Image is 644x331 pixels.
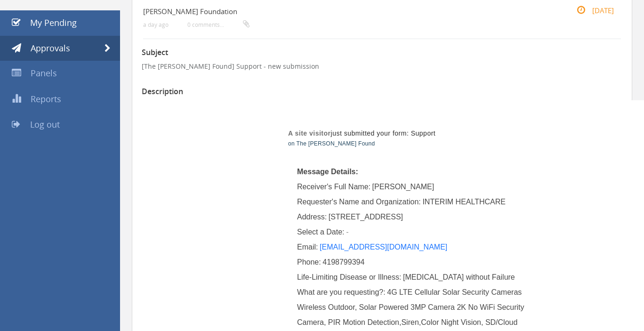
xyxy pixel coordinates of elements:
a: [EMAIL_ADDRESS][DOMAIN_NAME] [320,243,447,251]
span: 4198799394 [322,258,364,266]
h3: Description [142,88,622,96]
h4: [PERSON_NAME] Foundation [143,8,541,16]
small: 0 comments... [187,21,250,28]
span: Reports [31,93,61,105]
span: [STREET_ADDRESS] [329,213,403,221]
span: on [288,140,295,147]
span: Requester's Name and Organization: [297,198,421,206]
small: [DATE] [567,5,614,16]
span: [MEDICAL_DATA] without Failure [403,273,515,281]
span: just submitted your form: Support [288,129,435,137]
span: Receiver's Full Name: [297,183,370,191]
span: Select a Date: [297,228,345,236]
span: [PERSON_NAME] [372,183,435,191]
a: The [PERSON_NAME] Found [297,140,375,147]
strong: A site visitor [288,129,331,137]
span: - [346,228,348,236]
span: Log out [30,119,60,130]
span: Message Details: [297,168,358,176]
small: a day ago [143,21,169,28]
h3: Subject [142,48,622,57]
span: What are you requesting?: [297,288,386,296]
span: Panels [31,67,57,79]
span: Address: [297,213,327,221]
span: My Pending [30,17,77,28]
span: Phone: [297,258,321,266]
span: INTERIM HEALTHCARE [422,198,506,206]
span: Email: [297,243,318,251]
p: [The [PERSON_NAME] Found] Support - new submission [142,62,622,71]
span: Approvals [31,42,70,54]
span: Life-Limiting Disease or Illness: [297,273,401,281]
